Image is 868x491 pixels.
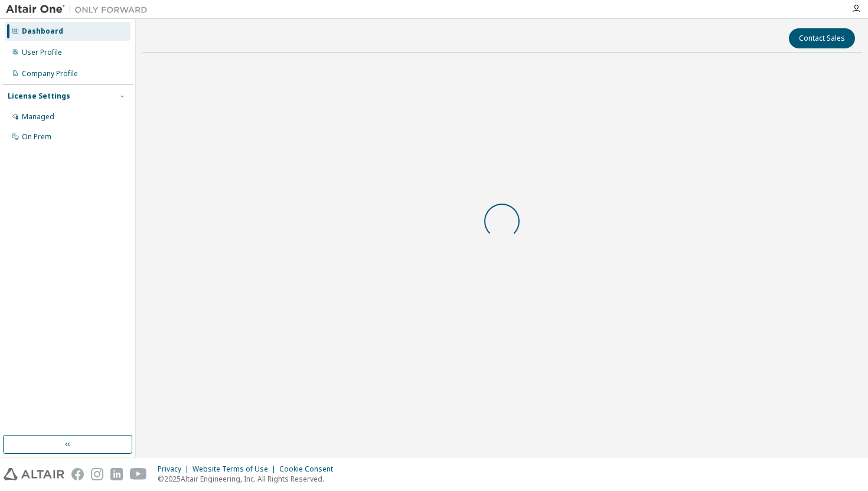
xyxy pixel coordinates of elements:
div: Company Profile [22,69,78,78]
img: Altair One [6,4,154,15]
div: Privacy [158,464,192,474]
img: linkedin.svg [110,468,123,480]
div: Dashboard [22,27,63,36]
img: instagram.svg [91,468,103,480]
div: Website Terms of Use [192,464,279,474]
div: On Prem [22,132,51,142]
div: User Profile [22,48,62,57]
img: youtube.svg [130,468,147,480]
button: Contact Sales [789,28,855,48]
p: © 2025 Altair Engineering, Inc. All Rights Reserved. [158,474,340,484]
div: License Settings [8,91,70,101]
div: Managed [22,112,54,122]
img: facebook.svg [71,468,84,480]
img: altair_logo.svg [4,468,64,480]
div: Cookie Consent [279,464,340,474]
